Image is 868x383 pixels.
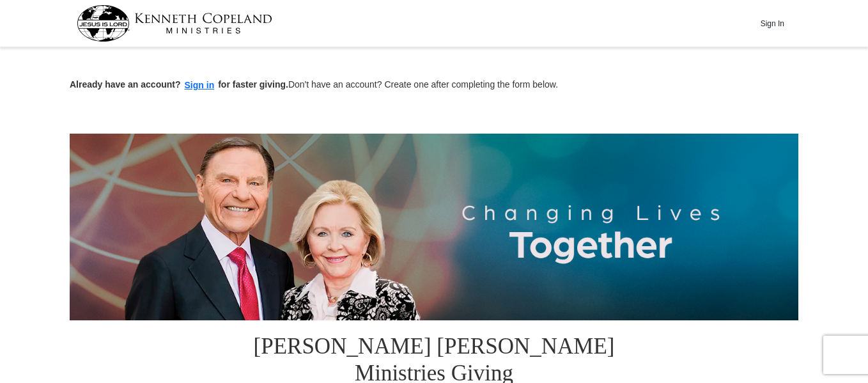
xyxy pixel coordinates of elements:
p: Don't have an account? Create one after completing the form below. [70,78,798,93]
button: Sign in [181,78,219,93]
img: kcm-header-logo.svg [77,5,272,42]
strong: Already have an account? for faster giving. [70,79,288,90]
button: Sign In [753,13,791,33]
